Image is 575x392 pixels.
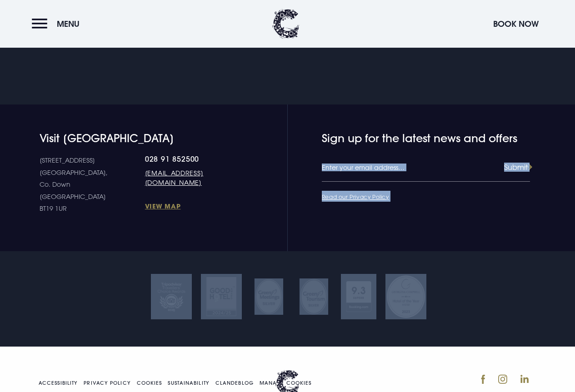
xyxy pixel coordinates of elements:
img: Facebook [481,374,485,384]
p: [STREET_ADDRESS] [GEOGRAPHIC_DATA], Co. Down [GEOGRAPHIC_DATA] BT19 1UR [40,154,145,215]
img: GM SILVER TRANSPARENT [300,278,328,315]
a: Read our Privacy Policy [322,193,389,200]
img: Instagram [498,374,507,384]
a: Accessibility [39,381,78,386]
a: Cookies [137,381,162,386]
a: [EMAIL_ADDRESS][DOMAIN_NAME] [145,168,234,187]
img: Good hotel 24 25 2 [201,274,242,319]
a: 028 91 852500 [145,154,234,164]
img: LinkedIn [520,375,529,383]
a: Privacy Policy [84,381,130,386]
button: Menu [32,14,84,34]
button: Submit [500,159,532,175]
img: Booking com 1 [341,274,377,319]
img: Georgina Campbell Award 2023 [385,274,426,319]
input: Enter your email address… [322,154,530,182]
img: Untitled design 35 [255,278,283,315]
h4: Sign up for the latest news and offers [322,132,498,145]
a: Clandeblog [215,381,254,386]
img: Tripadvisor travellers choice 2025 [151,274,192,319]
span: Menu [57,19,80,29]
a: Sustainability [168,381,209,386]
button: Book Now [489,14,543,34]
h4: Visit [GEOGRAPHIC_DATA] [40,132,235,145]
a: Manage your cookie settings. [260,381,311,386]
img: Clandeboye Lodge [272,9,300,39]
a: View Map [145,202,234,210]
